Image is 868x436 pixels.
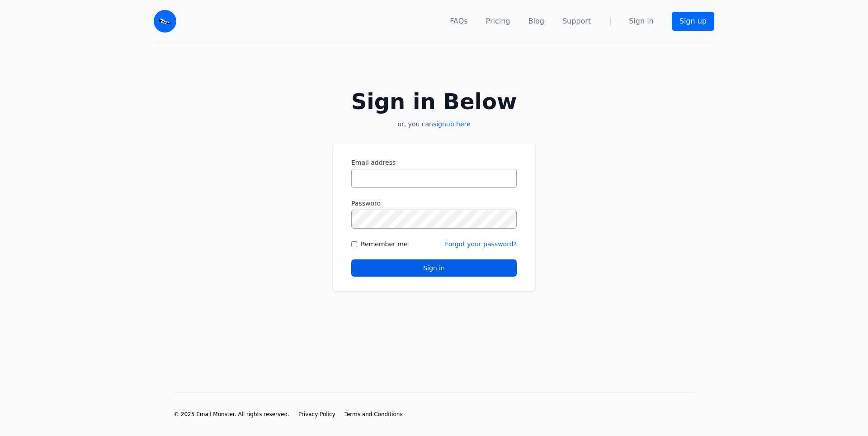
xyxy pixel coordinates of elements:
[562,16,591,27] a: Support
[154,10,176,33] img: Email Monster
[298,411,335,418] a: Privacy Policy
[528,16,544,27] a: Blog
[486,16,510,27] a: Pricing
[333,120,535,129] p: or, you can
[351,158,517,167] label: Email address
[298,411,335,417] span: Privacy Policy
[361,240,408,249] label: Remember me
[450,16,467,27] a: FAQs
[351,199,517,208] label: Password
[351,259,517,277] button: Sign in
[445,240,517,248] a: Forgot your password?
[174,411,289,418] li: © 2025 Email Monster. All rights reserved.
[433,120,471,128] a: signup here
[333,91,535,112] h2: Sign in Below
[672,12,714,31] a: Sign up
[344,411,403,418] a: Terms and Conditions
[344,411,403,417] span: Terms and Conditions
[629,16,654,27] a: Sign in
